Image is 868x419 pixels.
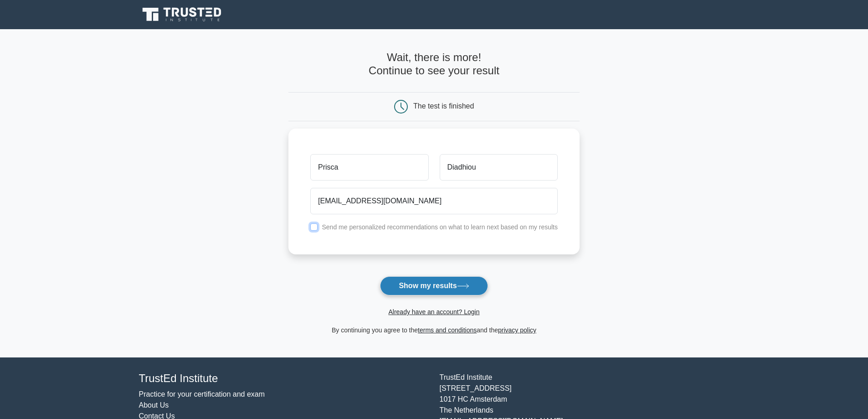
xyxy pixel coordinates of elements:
h4: TrustEd Institute [139,372,429,385]
a: privacy policy [498,326,536,334]
input: First name [310,154,428,181]
div: The test is finished [413,102,474,110]
input: Last name [440,154,558,181]
a: Practice for your certification and exam [139,390,265,398]
a: Already have an account? Login [388,308,479,316]
h4: Wait, there is more! Continue to see your result [288,51,580,78]
a: terms and conditions [418,326,477,334]
button: Show my results [380,276,488,295]
a: About Us [139,401,169,409]
input: Email [310,188,558,214]
div: By continuing you agree to the and the [283,325,585,336]
label: Send me personalized recommendations on what to learn next based on my results [322,223,558,231]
